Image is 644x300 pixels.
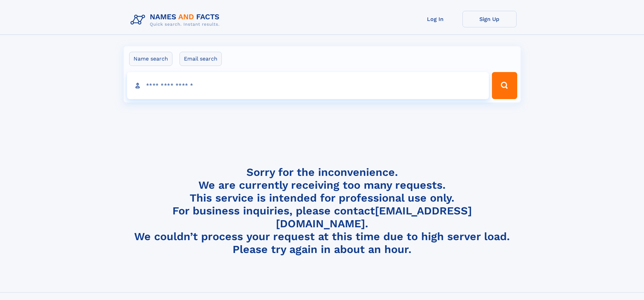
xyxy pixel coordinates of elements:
[408,11,462,27] a: Log In
[129,52,172,66] label: Name search
[128,11,225,29] img: Logo Names and Facts
[462,11,517,27] a: Sign Up
[492,72,517,99] button: Search Button
[128,166,517,256] h4: Sorry for the inconvenience. We are currently receiving too many requests. This service is intend...
[180,52,222,66] label: Email search
[127,72,489,99] input: search input
[276,204,472,230] a: [EMAIL_ADDRESS][DOMAIN_NAME]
